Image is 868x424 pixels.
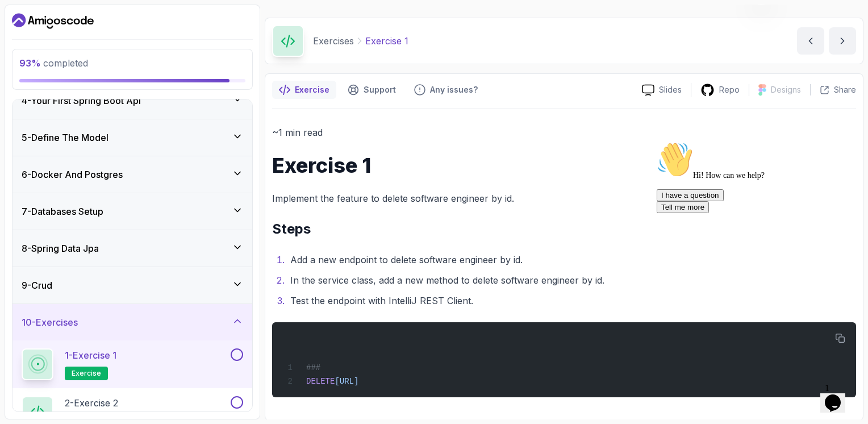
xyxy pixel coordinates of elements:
p: Implement the feature to delete software engineer by id. [272,190,856,206]
button: 8-Spring Data Jpa [12,230,252,267]
button: notes button [272,81,336,99]
p: 1 - Exercise 1 [65,348,116,362]
span: completed [19,57,88,69]
h3: 9 - Crud [22,278,52,292]
button: 9-Crud [12,267,252,304]
iframe: chat widget [820,379,857,413]
button: 10-Exercises [12,304,252,340]
li: Add a new endpoint to delete software engineer by id. [287,252,856,268]
iframe: chat widget [652,137,857,373]
h3: 6 - Docker And Postgres [22,168,123,181]
h3: 7 - Databases Setup [22,205,103,218]
p: Designs [771,84,801,95]
img: :wave: [5,5,41,41]
li: Test the endpoint with IntelliJ REST Client. [287,293,856,309]
span: [URL] [335,377,358,386]
p: Exercises [313,34,354,48]
li: In the service class, add a new method to delete software engineer by id. [287,272,856,288]
button: 7-Databases Setup [12,193,252,230]
a: Slides [633,84,691,96]
span: exercise [72,369,101,378]
button: Tell me more [5,64,57,76]
h3: 5 - Define The Model [22,131,108,144]
p: 2 - Exercise 2 [65,396,118,410]
span: ### [306,363,320,372]
div: 👋Hi! How can we help?I have a questionTell me more [5,5,209,76]
h3: 4 - Your First Spring Boot Api [22,94,141,107]
button: Share [810,84,856,95]
span: 93 % [19,57,41,69]
p: ~1 min read [272,124,856,140]
h3: 8 - Spring Data Jpa [22,242,99,255]
p: Share [834,84,856,95]
p: Repo [719,84,740,95]
p: Exercise [295,84,329,95]
button: 6-Docker And Postgres [12,156,252,193]
h3: 10 - Exercises [22,315,78,329]
span: Hi! How can we help? [5,34,112,43]
button: previous content [797,27,824,55]
button: Support button [341,81,403,99]
a: Dashboard [12,12,94,30]
p: Any issues? [430,84,478,95]
button: 1-Exercise 1exercise [22,348,243,380]
a: Repo [691,83,749,97]
button: I have a question [5,52,72,64]
button: 5-Define The Model [12,119,252,156]
p: Support [364,84,396,95]
button: next content [829,27,856,55]
span: DELETE [306,377,335,386]
h2: Steps [272,220,856,238]
button: Feedback button [407,81,485,99]
p: Exercise 1 [365,34,408,48]
button: 4-Your First Spring Boot Api [12,82,252,119]
p: Slides [659,84,682,95]
h1: Exercise 1 [272,154,856,177]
